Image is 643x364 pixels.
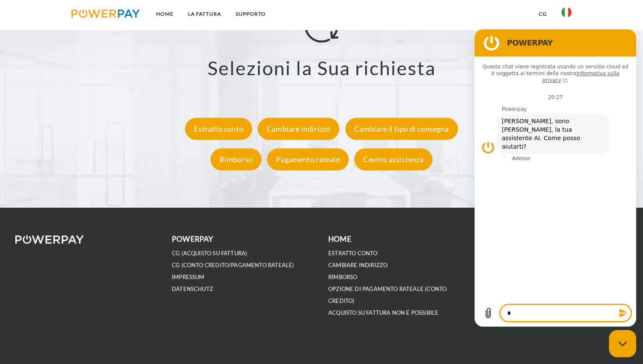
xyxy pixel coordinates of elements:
img: it [561,7,572,17]
a: CG (Acquisto su fattura) [172,250,247,257]
a: Centro assistenza [352,155,435,164]
h3: Selezioni la Sua richiesta [43,56,600,80]
b: POWERPAY [172,234,213,243]
a: Home [149,6,181,22]
img: logo-powerpay.svg [71,9,140,18]
a: ACQUISTO SU FATTURA NON É POSSIBILE [328,309,438,316]
div: Estratto conto [185,118,252,140]
a: RIMBORSO [328,274,357,281]
a: Rimborso [208,155,264,164]
a: LA FATTURA [181,6,228,22]
a: OPZIONE DI PAGAMENTO RATEALE (Conto Credito) [328,285,447,305]
a: Pagamento rateale [265,155,351,164]
a: ESTRATTO CONTO [328,250,378,257]
iframe: Finestra di messaggistica [475,29,636,327]
a: Cambiare indirizzo [256,124,341,134]
b: Home [328,234,351,243]
a: CAMBIARE INDIRIZZO [328,262,387,269]
a: Estratto conto [183,124,254,134]
iframe: Pulsante per aprire la finestra di messaggistica, conversazione in corso [609,330,636,357]
a: Supporto [228,6,273,22]
a: CG (Conto Credito/Pagamento rateale) [172,262,294,269]
div: Rimborso [211,149,262,171]
div: Pagamento rateale [267,149,349,171]
div: Cambiare il tipo di consegna [345,118,458,140]
a: CG [532,6,554,22]
a: Cambiare il tipo di consegna [343,124,460,134]
img: logo-powerpay-white.svg [15,235,84,244]
div: Cambiare indirizzo [258,118,339,140]
a: IMPRESSUM [172,274,205,281]
div: Centro assistenza [354,149,432,171]
a: DATENSCHUTZ [172,285,213,293]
